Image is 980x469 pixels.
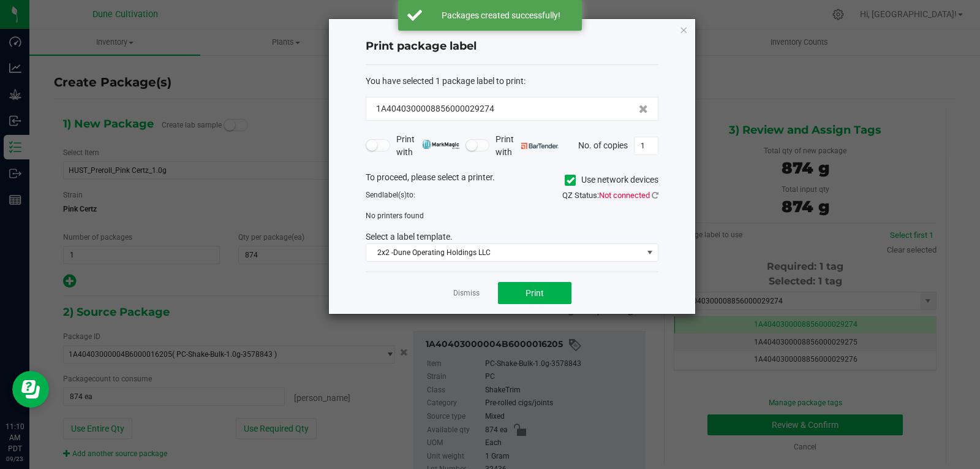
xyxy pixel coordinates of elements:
span: Print with [496,133,559,159]
a: Dismiss [453,288,480,299]
iframe: Resource center [12,371,49,408]
div: : [366,75,658,88]
span: You have selected 1 package label to print [366,76,524,86]
span: Print with [396,133,459,159]
span: No printers found [366,212,424,220]
span: Print [526,288,544,298]
div: To proceed, please select a printer. [356,171,668,189]
span: Not connected [599,191,650,200]
button: Print [498,282,571,304]
span: label(s) [382,191,407,199]
img: bartender.png [521,143,559,149]
div: Packages created successfully! [429,9,573,21]
label: Use network devices [565,173,658,186]
span: Send to: [366,191,415,199]
span: QZ Status: [562,191,658,200]
span: 2x2 -Dune Operating Holdings LLC [366,244,643,261]
span: 1A4040300008856000029274 [376,102,494,115]
img: mark_magic_cybra.png [422,140,459,149]
div: Select a label template. [356,231,668,243]
h4: Print package label [366,39,658,55]
span: No. of copies [578,140,628,150]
